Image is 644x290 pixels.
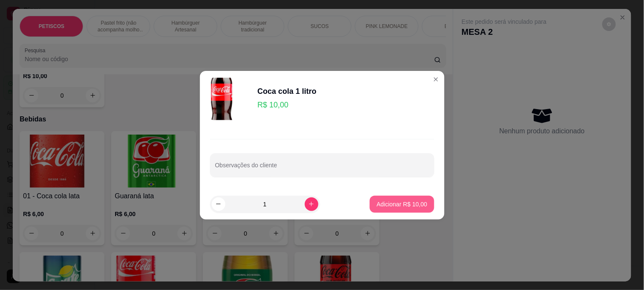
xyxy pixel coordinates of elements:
p: R$ 10,00 [258,99,317,111]
button: decrease-product-quantity [212,197,225,211]
button: increase-product-quantity [305,197,318,211]
button: Adicionar R$ 10,00 [370,196,434,213]
input: Observações do cliente [215,164,429,173]
p: Adicionar R$ 10,00 [377,200,427,208]
button: Close [429,73,443,86]
div: Coca cola 1 litro [258,85,317,97]
img: product-image [210,78,253,120]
